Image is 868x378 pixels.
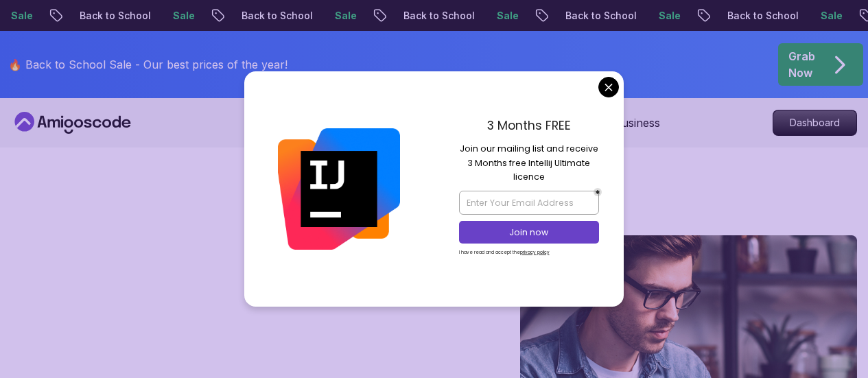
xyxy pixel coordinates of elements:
[593,115,660,131] a: For Business
[8,56,288,73] p: 🔥 Back to School Sale - Our best prices of the year!
[320,9,364,23] p: Sale
[65,9,159,23] p: Back to School
[389,9,482,23] p: Back to School
[159,9,202,23] p: Sale
[482,9,526,23] p: Sale
[227,9,320,23] p: Back to School
[644,9,688,23] p: Sale
[773,110,856,135] p: Dashboard
[788,48,815,81] p: Grab Now
[713,9,806,23] p: Back to School
[551,9,644,23] p: Back to School
[806,9,850,23] p: Sale
[773,110,857,136] a: Dashboard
